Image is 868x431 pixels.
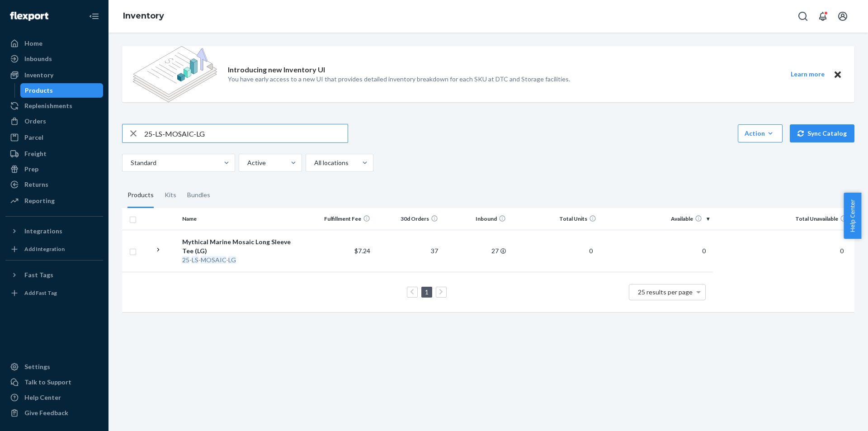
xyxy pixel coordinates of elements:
[24,149,47,158] div: Freight
[5,286,103,300] a: Add Fast Tag
[423,288,430,296] a: Page 1 is your current page
[144,124,348,142] input: Search inventory by name or sku
[24,54,52,63] div: Inbounds
[5,268,103,282] button: Fast Tags
[5,360,103,374] a: Settings
[442,230,509,272] td: 27
[509,208,600,230] th: Total Units
[228,256,236,264] em: LG
[5,242,103,256] a: Add Integration
[116,3,171,29] ol: breadcrumbs
[123,11,164,21] a: Inventory
[811,404,859,426] iframe: Opens a widget where you can chat to one of our agents
[20,83,104,98] a: Products
[182,256,189,264] em: 25
[313,158,314,167] input: All locations
[5,147,103,161] a: Freight
[374,208,442,230] th: 30d Orders
[374,230,442,272] td: 37
[844,193,861,239] button: Help Center
[5,114,103,128] a: Orders
[130,158,131,167] input: Standard
[182,256,302,265] div: - - -
[713,208,854,230] th: Total Unavailable
[24,408,68,417] div: Give Feedback
[600,208,713,230] th: Available
[24,39,42,48] div: Home
[24,165,38,174] div: Prep
[24,378,71,387] div: Talk to Support
[24,196,55,205] div: Reporting
[192,256,198,264] em: LS
[5,224,103,238] button: Integrations
[24,101,72,110] div: Replenishments
[5,68,103,82] a: Inventory
[24,245,65,253] div: Add Integration
[5,99,103,113] a: Replenishments
[785,69,830,80] button: Learn more
[442,208,509,230] th: Inbound
[24,117,46,126] div: Orders
[24,289,57,297] div: Add Fast Tag
[187,183,210,208] div: Bundles
[836,247,847,255] span: 0
[5,36,103,51] a: Home
[24,393,61,402] div: Help Center
[814,7,832,25] button: Open notifications
[306,208,374,230] th: Fulfillment Fee
[354,247,370,255] span: $7.24
[832,69,844,80] button: Close
[24,362,50,371] div: Settings
[10,12,48,21] img: Flexport logo
[5,406,103,420] button: Give Feedback
[24,133,43,142] div: Parcel
[127,183,154,208] div: Products
[246,158,247,167] input: Active
[179,208,306,230] th: Name
[25,86,53,95] div: Products
[24,180,48,189] div: Returns
[182,237,302,256] div: Mythical Marine Mosaic Long Sleeve Tee (LG)
[794,7,812,25] button: Open Search Box
[5,52,103,66] a: Inbounds
[165,183,176,208] div: Kits
[85,7,103,25] button: Close Navigation
[5,194,103,208] a: Reporting
[5,162,103,176] a: Prep
[5,177,103,192] a: Returns
[24,227,62,236] div: Integrations
[738,124,783,142] button: Action
[228,75,570,84] p: You have early access to a new UI that provides detailed inventory breakdown for each SKU at DTC ...
[834,7,852,25] button: Open account menu
[745,129,776,138] div: Action
[638,288,693,296] span: 25 results per page
[698,247,709,255] span: 0
[24,71,53,80] div: Inventory
[790,124,854,142] button: Sync Catalog
[133,46,217,102] img: new-reports-banner-icon.82668bd98b6a51aee86340f2a7b77ae3.png
[585,247,596,255] span: 0
[24,270,53,279] div: Fast Tags
[5,130,103,145] a: Parcel
[5,390,103,405] a: Help Center
[5,375,103,389] button: Talk to Support
[201,256,226,264] em: MOSAIC
[228,65,325,75] p: Introducing new Inventory UI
